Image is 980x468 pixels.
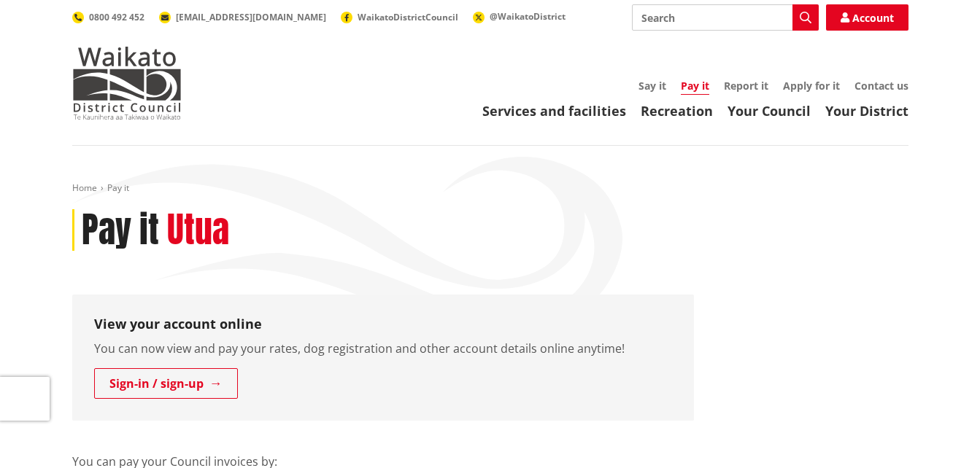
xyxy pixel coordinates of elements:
h3: View your account online [94,316,672,332]
span: 0800 492 452 [89,11,144,23]
a: @WaikatoDistrict [473,10,566,23]
a: Your Council [728,102,811,120]
a: WaikatoDistrictCouncil [341,11,458,23]
a: Pay it [681,79,709,95]
span: [EMAIL_ADDRESS][DOMAIN_NAME] [176,11,326,23]
h1: Pay it [82,209,159,251]
a: [EMAIL_ADDRESS][DOMAIN_NAME] [159,11,326,23]
nav: breadcrumb [72,182,908,195]
span: Pay it [107,182,129,194]
a: Report it [724,79,768,93]
img: Waikato District Council - Te Kaunihera aa Takiwaa o Waikato [72,47,182,120]
span: WaikatoDistrictCouncil [358,11,458,23]
p: You can now view and pay your rates, dog registration and other account details online anytime! [94,340,672,357]
h2: Utua [167,209,229,251]
a: Say it [638,79,666,93]
a: Home [72,182,97,194]
span: @WaikatoDistrict [490,10,566,23]
a: Account [826,4,908,31]
a: Sign-in / sign-up [94,368,238,399]
a: Apply for it [783,79,840,93]
a: 0800 492 452 [72,11,144,23]
a: Services and facilities [482,102,626,120]
a: Contact us [854,79,908,93]
input: Search input [632,4,819,31]
a: Your District [825,102,908,120]
a: Recreation [641,102,713,120]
